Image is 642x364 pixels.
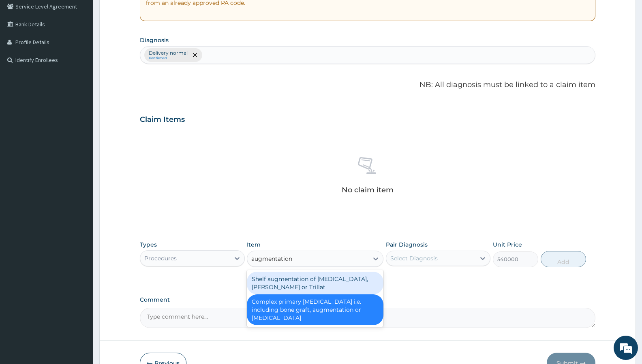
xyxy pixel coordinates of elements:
p: No claim item [342,186,394,194]
span: We're online! [47,102,112,184]
small: Confirmed [149,56,188,60]
label: Types [140,241,157,248]
span: remove selection option [191,51,199,59]
textarea: Type your message and hit 'Enter' [4,221,154,249]
div: Select Diagnosis [390,254,438,262]
p: Delivery normal [149,50,188,56]
button: Add [541,251,586,267]
div: Procedures [144,254,177,262]
h3: Claim Items [140,115,185,124]
div: Chat with us now [42,45,136,56]
label: Unit Price [493,241,522,249]
label: Pair Diagnosis [386,241,428,249]
label: Comment [140,296,595,303]
p: NB: All diagnosis must be linked to a claim item [140,80,595,90]
div: Minimize live chat window [133,4,152,23]
img: d_794563401_company_1708531726252_794563401 [15,40,33,61]
div: Shelf augmentation of [MEDICAL_DATA], [PERSON_NAME] or Trillat [247,272,383,294]
label: Diagnosis [140,36,169,44]
label: Item [247,241,261,249]
div: Complex primary [MEDICAL_DATA] i.e. including bone graft, augmentation or [MEDICAL_DATA] [247,294,383,325]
